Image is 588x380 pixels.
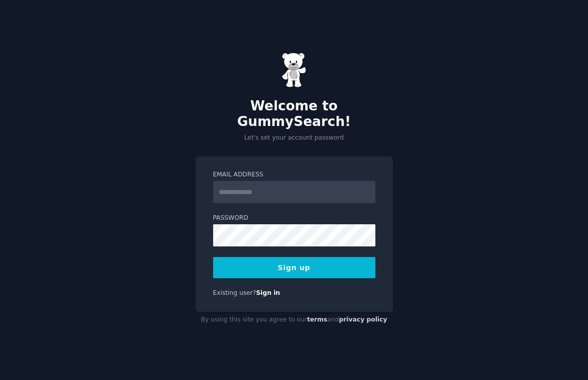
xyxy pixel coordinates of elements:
p: Let's set your account password [195,134,393,143]
div: By using this site you agree to our and [195,312,393,328]
img: Gummy Bear [282,52,307,88]
a: Sign in [256,289,280,296]
label: Password [213,214,375,223]
a: privacy policy [339,316,387,323]
button: Sign up [213,257,375,278]
h2: Welcome to GummySearch! [195,98,393,130]
span: Existing user? [213,289,256,296]
a: terms [307,316,327,323]
label: Email Address [213,170,375,179]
